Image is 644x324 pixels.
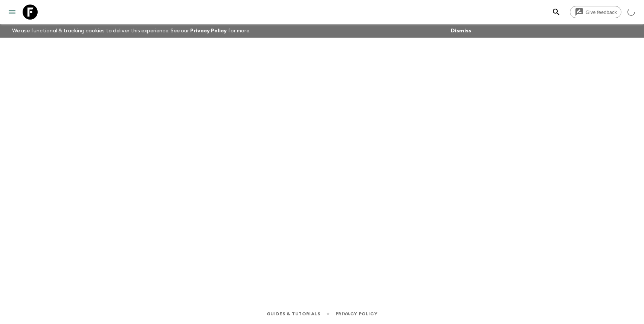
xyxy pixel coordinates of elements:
span: Give feedback [581,9,621,15]
p: We use functional & tracking cookies to deliver this experience. See our for more. [9,24,253,38]
a: Guides & Tutorials [267,310,320,318]
a: Give feedback [570,6,621,18]
button: search adventures [549,5,564,20]
button: menu [5,5,20,20]
a: Privacy Policy [190,28,227,33]
button: Dismiss [449,26,473,36]
a: Privacy Policy [336,310,377,318]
